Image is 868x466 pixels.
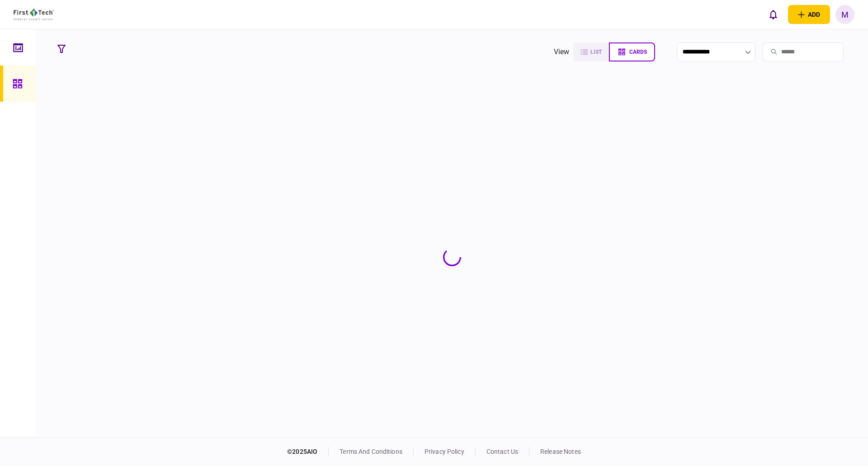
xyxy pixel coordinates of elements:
div: view [554,47,570,57]
div: © 2025 AIO [287,447,329,457]
a: release notes [540,448,581,455]
a: privacy policy [425,448,464,455]
span: list [590,49,602,55]
img: client company logo [14,9,54,20]
span: cards [629,49,647,55]
button: cards [609,42,655,61]
button: list [573,42,609,61]
a: terms and conditions [340,448,402,455]
button: open notifications list [764,5,783,24]
button: M [835,5,854,24]
a: contact us [486,448,518,455]
button: open adding identity options [788,5,830,24]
